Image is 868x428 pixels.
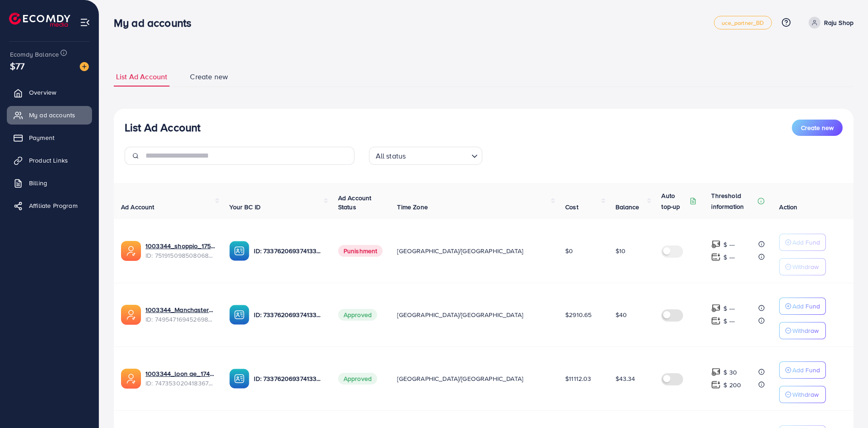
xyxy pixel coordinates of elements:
span: Create new [190,72,228,82]
span: ID: 7495471694526988304 [145,315,215,324]
span: Ad Account [121,202,155,212]
p: $ --- [723,239,735,250]
a: Payment [7,129,92,147]
div: Search for option [369,147,482,165]
img: top-up amount [711,380,721,390]
img: ic-ads-acc.e4c84228.svg [121,369,141,389]
img: ic-ba-acc.ded83a64.svg [229,241,249,261]
button: Add Fund [779,298,826,315]
span: uce_partner_BD [722,20,764,26]
a: 1003344_loon ae_1740066863007 [145,369,215,378]
a: 1003344_Manchaster_1745175503024 [145,305,215,314]
p: $ 30 [723,367,737,378]
span: $2910.65 [565,310,592,319]
span: $11112.03 [565,374,591,383]
h3: List Ad Account [125,121,200,134]
p: Raju Shop [824,17,853,28]
a: My ad accounts [7,106,92,124]
span: Overview [29,88,56,97]
button: Withdraw [779,386,826,403]
input: Search for option [408,148,467,163]
p: ID: 7337620693741338625 [254,373,323,384]
img: top-up amount [711,252,721,262]
span: Your BC ID [229,202,261,212]
a: Billing [7,174,92,192]
span: Time Zone [397,202,427,212]
p: Add Fund [792,365,820,375]
span: Ad Account Status [338,193,372,212]
p: Add Fund [792,301,820,312]
span: $43.34 [616,374,635,383]
div: <span class='underline'>1003344_Manchaster_1745175503024</span></br>7495471694526988304 [145,305,215,324]
span: ID: 7519150985080684551 [145,251,215,260]
img: ic-ba-acc.ded83a64.svg [229,305,249,325]
p: Auto top-up [661,190,688,212]
button: Add Fund [779,234,826,251]
span: Product Links [29,156,68,165]
p: ID: 7337620693741338625 [254,245,323,256]
span: [GEOGRAPHIC_DATA]/[GEOGRAPHIC_DATA] [397,374,523,383]
div: <span class='underline'>1003344_loon ae_1740066863007</span></br>7473530204183674896 [145,369,215,388]
div: <span class='underline'>1003344_shoppio_1750688962312</span></br>7519150985080684551 [145,241,215,260]
span: Ecomdy Balance [10,50,59,59]
button: Withdraw [779,322,826,339]
a: Overview [7,83,92,101]
a: Raju Shop [805,17,853,29]
a: Product Links [7,151,92,169]
span: Billing [29,178,47,188]
img: top-up amount [711,316,721,326]
span: $77 [10,59,24,72]
span: Affiliate Program [29,201,78,210]
p: Add Fund [792,237,820,248]
span: $10 [616,246,626,255]
p: $ 200 [723,380,741,390]
p: ID: 7337620693741338625 [254,309,323,320]
p: $ --- [723,316,735,327]
span: [GEOGRAPHIC_DATA]/[GEOGRAPHIC_DATA] [397,310,523,319]
p: Withdraw [792,261,819,272]
img: top-up amount [711,367,721,377]
span: [GEOGRAPHIC_DATA]/[GEOGRAPHIC_DATA] [397,246,523,255]
img: menu [80,17,90,28]
span: Action [779,202,797,212]
span: $40 [616,310,627,319]
span: Approved [338,309,377,321]
a: uce_partner_BD [714,16,771,29]
img: top-up amount [711,303,721,313]
span: $0 [565,246,573,255]
p: Withdraw [792,325,819,336]
button: Create new [792,120,843,136]
p: Withdraw [792,389,819,400]
button: Add Fund [779,361,826,379]
p: $ --- [723,252,735,263]
a: Affiliate Program [7,197,92,215]
iframe: Chat [829,387,861,421]
p: $ --- [723,303,735,314]
img: ic-ba-acc.ded83a64.svg [229,369,249,389]
span: Cost [565,202,578,212]
a: 1003344_shoppio_1750688962312 [145,241,215,250]
span: My ad accounts [29,111,75,120]
img: ic-ads-acc.e4c84228.svg [121,241,141,261]
span: Approved [338,373,377,385]
p: Threshold information [711,190,756,212]
img: ic-ads-acc.e4c84228.svg [121,305,141,325]
span: ID: 7473530204183674896 [145,379,215,388]
span: Balance [616,202,640,212]
span: Payment [29,133,54,142]
span: Punishment [338,245,383,257]
span: All status [374,149,408,163]
h3: My ad accounts [114,16,199,29]
img: image [80,62,89,71]
img: logo [9,13,70,27]
img: top-up amount [711,240,721,249]
button: Withdraw [779,258,826,275]
span: Create new [801,123,834,132]
span: List Ad Account [116,72,167,82]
